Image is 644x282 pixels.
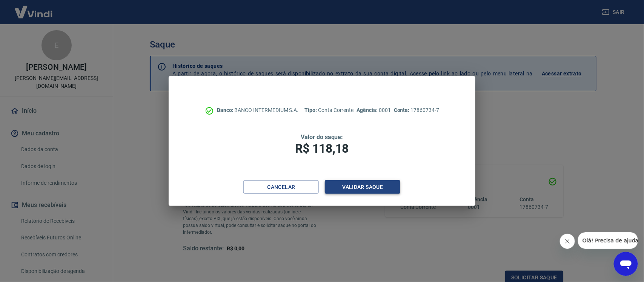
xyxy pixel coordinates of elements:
[295,141,349,156] span: R$ 118,18
[560,234,575,249] iframe: Fechar mensagem
[578,232,638,249] iframe: Mensagem da empresa
[357,106,391,114] p: 0001
[5,5,63,11] span: Olá! Precisa de ajuda?
[304,107,318,113] span: Tipo:
[304,106,354,114] p: Conta Corrente
[394,107,411,113] span: Conta:
[394,106,439,114] p: 17860734-7
[243,180,319,194] button: Cancelar
[217,107,235,113] span: Banco:
[357,107,379,113] span: Agência:
[614,252,638,276] iframe: Botão para abrir a janela de mensagens
[301,133,343,141] span: Valor do saque:
[325,180,400,194] button: Validar saque
[217,106,299,114] p: BANCO INTERMEDIUM S.A.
